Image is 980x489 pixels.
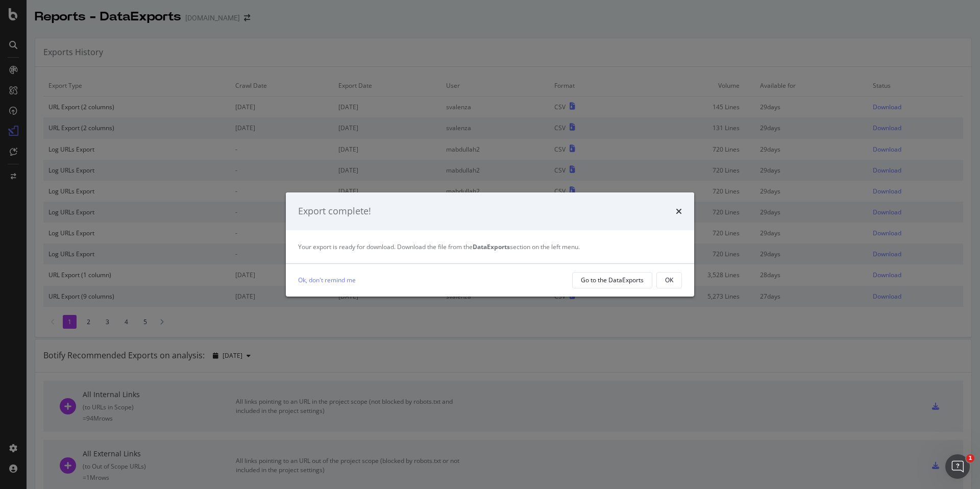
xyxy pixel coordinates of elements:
[581,276,644,284] div: Go to the DataExports
[286,192,694,297] div: modal
[298,275,356,285] a: Ok, don't remind me
[473,242,510,251] strong: DataExports
[298,242,682,251] div: Your export is ready for download. Download the file from the
[966,454,974,462] span: 1
[473,242,580,251] span: section on the left menu.
[298,205,371,218] div: Export complete!
[676,205,682,218] div: times
[572,272,652,288] button: Go to the DataExports
[945,454,970,479] iframe: Intercom live chat
[656,272,682,288] button: OK
[665,276,673,284] div: OK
